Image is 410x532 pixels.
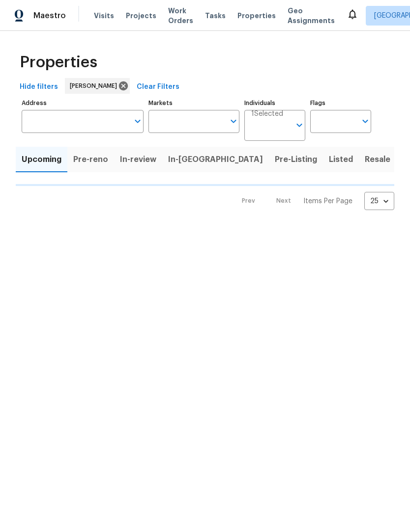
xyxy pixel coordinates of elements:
[237,11,276,21] span: Properties
[233,192,394,210] nav: Pagination Navigation
[293,118,306,132] button: Open
[168,153,263,166] span: In-[GEOGRAPHIC_DATA]
[16,78,62,96] button: Hide filters
[120,153,156,166] span: In-review
[303,196,352,206] p: Items Per Page
[73,153,108,166] span: Pre-reno
[329,153,353,166] span: Listed
[205,12,226,19] span: Tasks
[126,11,156,21] span: Projects
[365,153,390,166] span: Resale
[22,100,144,106] label: Address
[70,81,121,91] span: [PERSON_NAME]
[251,110,283,118] span: 1 Selected
[358,114,372,128] button: Open
[20,57,97,67] span: Properties
[131,114,145,128] button: Open
[137,81,179,93] span: Clear Filters
[168,6,193,26] span: Work Orders
[33,11,66,21] span: Maestro
[310,100,371,106] label: Flags
[288,6,335,26] span: Geo Assignments
[244,100,305,106] label: Individuals
[275,153,317,166] span: Pre-Listing
[65,78,130,94] div: [PERSON_NAME]
[227,114,240,128] button: Open
[22,153,61,166] span: Upcoming
[148,100,240,106] label: Markets
[364,188,394,214] div: 25
[133,78,183,96] button: Clear Filters
[94,11,114,21] span: Visits
[20,81,58,93] span: Hide filters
